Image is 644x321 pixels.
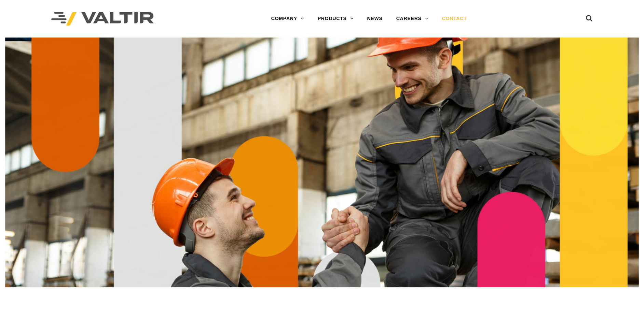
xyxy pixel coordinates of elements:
img: Contact_1 [5,38,639,287]
img: Valtir [51,12,154,26]
a: CONTACT [435,12,474,26]
a: CAREERS [389,12,435,26]
a: COMPANY [264,12,311,26]
a: PRODUCTS [311,12,360,26]
a: NEWS [360,12,389,26]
